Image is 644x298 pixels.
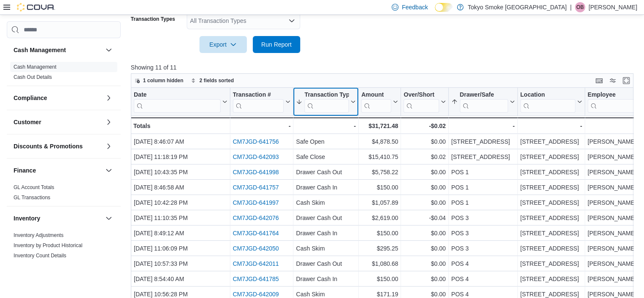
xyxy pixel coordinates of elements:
[404,243,445,253] div: $0.00
[587,91,635,99] div: Employee
[361,167,398,177] div: $5,758.22
[232,276,279,282] a: CM7JGD-641785
[570,2,572,12] p: |
[14,46,102,54] button: Cash Management
[361,213,398,223] div: $2,619.00
[14,64,56,70] span: Cash Management
[296,213,356,223] div: Drawer Cash Out
[520,259,582,269] div: [STREET_ADDRESS]
[402,3,428,11] span: Feedback
[451,213,515,223] div: POS 3
[575,2,585,12] div: Orrion Benoit
[404,91,439,99] div: Over/Short
[361,274,398,284] div: $150.00
[232,230,279,237] a: CM7JGD-641764
[232,91,284,113] div: Transaction # URL
[451,91,515,113] button: Drawer/Safe
[296,228,356,238] div: Drawer Cash In
[361,91,391,99] div: Amount
[451,274,515,284] div: POS 4
[131,16,175,22] label: Transaction Types
[134,167,227,177] div: [DATE] 10:43:35 PM
[104,213,114,223] button: Inventory
[520,243,582,253] div: [STREET_ADDRESS]
[14,242,83,248] a: Inventory by Product Historical
[296,198,356,208] div: Cash Skim
[451,243,515,253] div: POS 3
[520,136,582,147] div: [STREET_ADDRESS]
[296,182,356,192] div: Drawer Cash In
[14,118,41,126] h3: Customer
[131,75,187,86] button: 1 column hidden
[520,167,582,177] div: [STREET_ADDRESS]
[14,74,52,80] a: Cash Out Details
[104,117,114,127] button: Customer
[134,136,227,147] div: [DATE] 8:46:07 AM
[588,228,642,238] div: [PERSON_NAME]
[520,91,582,113] button: Location
[588,243,642,253] div: [PERSON_NAME]
[14,195,50,201] a: GL Transactions
[520,274,582,284] div: [STREET_ADDRESS]
[288,17,295,24] button: Open list of options
[460,91,508,113] div: Drawer/Safe
[451,228,515,238] div: POS 3
[588,136,642,147] div: [PERSON_NAME]
[361,259,398,269] div: $1,080.68
[520,91,575,99] div: Location
[232,245,279,252] a: CM7JGD-642050
[520,228,582,238] div: [STREET_ADDRESS]
[232,291,279,298] a: CM7JGD-642009
[588,213,642,223] div: [PERSON_NAME]
[361,152,398,162] div: $15,410.75
[199,36,247,53] button: Export
[520,121,582,131] div: -
[7,62,121,86] div: Cash Management
[304,91,349,113] div: Transaction Type
[232,184,279,191] a: CM7JGD-641757
[404,213,445,223] div: -$0.04
[588,198,642,208] div: [PERSON_NAME]
[608,75,618,86] button: Display options
[361,228,398,238] div: $150.00
[520,152,582,162] div: [STREET_ADDRESS]
[232,153,279,160] a: CM7JGD-642093
[14,94,102,102] button: Compliance
[14,184,54,190] a: GL Account Totals
[460,91,508,99] div: Drawer/Safe
[404,167,445,177] div: $0.00
[104,165,114,175] button: Finance
[451,136,515,147] div: [STREET_ADDRESS]
[361,243,398,253] div: $295.25
[451,198,515,208] div: POS 1
[296,121,356,131] div: -
[404,152,445,162] div: $0.02
[7,182,121,206] div: Finance
[14,166,36,175] h3: Finance
[520,91,575,113] div: Location
[14,232,64,239] span: Inventory Adjustments
[468,2,567,12] p: Tokyo Smoke [GEOGRAPHIC_DATA]
[134,91,221,113] div: Date
[594,75,604,86] button: Keyboard shortcuts
[14,46,66,54] h3: Cash Management
[296,136,356,147] div: Safe Open
[134,198,227,208] div: [DATE] 10:42:28 PM
[14,166,102,175] button: Finance
[14,142,102,150] button: Discounts & Promotions
[404,182,445,192] div: $0.00
[232,138,279,145] a: CM7JGD-641756
[296,152,356,162] div: Safe Close
[576,2,583,12] span: OB
[587,121,641,131] div: -
[104,45,114,55] button: Cash Management
[14,94,47,102] h3: Compliance
[232,91,290,113] button: Transaction #
[404,91,445,113] button: Over/Short
[134,91,227,113] button: Date
[14,142,83,150] h3: Discounts & Promotions
[404,274,445,284] div: $0.00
